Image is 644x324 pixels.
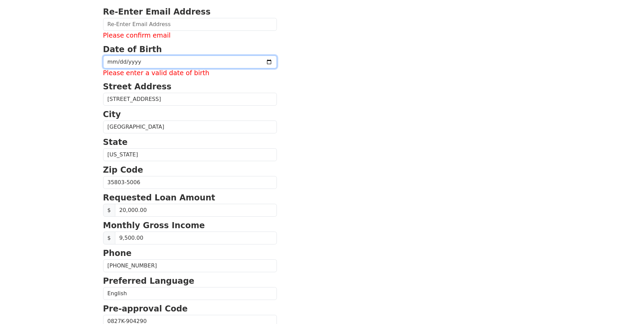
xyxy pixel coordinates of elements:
span: $ [103,232,115,244]
strong: Zip Code [103,165,143,175]
label: Please confirm email [103,31,277,41]
strong: State [103,137,128,147]
strong: Phone [103,249,132,258]
input: Requested Loan Amount [115,204,277,217]
input: Phone [103,259,277,272]
strong: Date of Birth [103,45,162,54]
strong: Street Address [103,82,172,91]
input: Re-Enter Email Address [103,18,277,31]
p: Monthly Gross Income [103,219,277,232]
strong: Pre-approval Code [103,304,188,314]
input: Street Address [103,93,277,106]
span: $ [103,204,115,217]
strong: Preferred Language [103,276,194,286]
input: City [103,121,277,133]
input: Monthly Gross Income [115,232,277,244]
input: Zip Code [103,176,277,189]
strong: Requested Loan Amount [103,193,215,202]
strong: City [103,110,121,119]
label: Please enter a valid date of birth [103,68,277,78]
strong: Re-Enter Email Address [103,7,211,17]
